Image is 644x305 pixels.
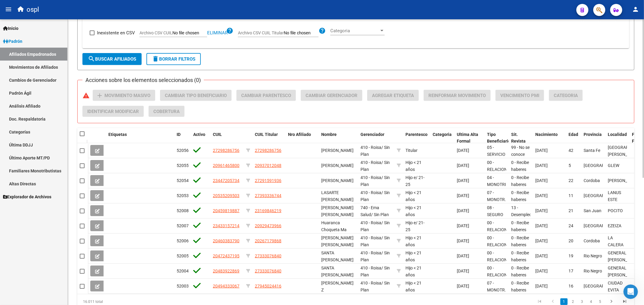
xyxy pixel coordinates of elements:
span: San Juan [584,208,601,213]
h3: Acciones sobre los elementos seleccionados (0) [82,76,204,84]
span: [DATE] [535,208,548,213]
span: 410 - Roisa [360,160,381,165]
mat-icon: delete [152,55,159,62]
span: 11 [569,193,573,198]
span: CIUDAD EVITA [608,281,623,292]
div: [DATE] [457,237,482,244]
datatable-header-cell: ID [174,128,191,148]
span: Nacimiento [535,132,558,137]
span: 0 - Recibe haberes regularmente [511,160,536,179]
span: Santa Fe [584,148,600,153]
button: Movimiento Masivo [93,90,155,101]
datatable-header-cell: Nombre [319,128,358,148]
span: 07 - MONOTR. SOCIALES [487,281,506,299]
span: CUIL Titular [255,132,278,137]
span: 52056 [177,148,189,153]
span: Cambiar Tipo Beneficiario [165,93,227,98]
span: / Sin Plan [371,212,389,217]
a: go to previous page [547,298,559,305]
span: 19 [569,253,573,258]
span: [GEOGRAPHIC_DATA] [584,223,624,228]
span: 0 - Recibe haberes regularmente [511,250,536,269]
span: 740 - Ema Salud [360,205,379,217]
span: Etiquetas [108,132,127,137]
span: [GEOGRAPHIC_DATA] [584,163,624,168]
span: Huaranca Choqueta Ma [321,220,347,232]
span: Sit. Revista [511,132,526,144]
span: Movimiento Masivo [104,93,150,98]
span: Explorador de Archivos [3,193,51,200]
span: 00 - RELACION DE DEPENDENCIA [487,160,515,185]
span: LANUS ESTE [608,190,621,202]
span: Hijo < 21 años [405,235,421,247]
span: 20535209503 [213,193,239,198]
span: LASARTE [PERSON_NAME] [321,190,354,202]
span: 23447205734 [213,178,239,183]
span: [DATE] [535,284,548,288]
span: 20472437195 [213,253,239,258]
div: [DATE] [457,268,482,275]
datatable-header-cell: Tipo Beneficiario [485,128,509,148]
span: 20459819887 [213,208,239,213]
div: [DATE] [457,253,482,259]
span: [GEOGRAPHIC_DATA] [584,193,624,198]
span: 52054 [177,178,189,183]
button: Cambiar Gerenciador [301,90,362,101]
datatable-header-cell: Sit. Revista [509,128,533,148]
span: 0 - Recibe haberes regularmente [511,281,536,299]
span: 20937012048 [255,163,281,168]
span: [PERSON_NAME] [321,148,354,153]
span: 00 - RELACION DE DEPENDENCIA [487,250,515,276]
span: Padrón [3,38,22,45]
span: Hijo < 21 años [405,190,421,202]
span: 27298286756 [255,148,281,153]
span: 13 - Desempleo [511,205,532,217]
a: go to next page [606,298,617,305]
button: Cambiar Tipo Beneficiario [160,90,232,101]
span: 05 - SERVICIO DOMESTICO (LEY 26.068) [487,145,511,177]
span: [DATE] [535,253,548,258]
span: [DATE] [535,269,548,273]
span: Gerenciador [360,132,384,137]
span: [DATE] [535,193,548,198]
span: [DATE] [535,148,548,153]
span: Titular [405,148,418,153]
span: 52053 [177,193,189,198]
button: Categoria [549,90,583,101]
button: Agregar Etiqueta [367,90,419,101]
input: Archivo CSV CUIL [172,30,207,36]
datatable-header-cell: CUIL Titular [252,128,286,148]
span: Activo [193,132,205,137]
datatable-header-cell: Edad [566,128,581,148]
span: SANTA [PERSON_NAME] SANTIAGO [321,250,354,269]
div: [DATE] [457,147,482,154]
span: 52006 [177,238,189,243]
datatable-header-cell: Etiquetas [106,128,174,148]
span: Cordoba [584,238,600,243]
span: [DATE] [535,178,548,183]
div: [DATE] [457,192,482,199]
a: 2 [569,298,577,305]
span: Nro Afiliado [288,132,311,137]
datatable-header-cell: CUIL [210,128,244,148]
span: ID [177,132,181,137]
span: Provincia [584,132,602,137]
span: Localidad [608,132,627,137]
span: SANTA [PERSON_NAME] [321,266,354,277]
span: Parentesco [405,132,428,137]
span: Hijo < 21 años [405,160,421,172]
span: Reinformar Movimiento [428,93,486,98]
iframe: Intercom live chat [623,285,638,299]
button: Eliminar [207,31,228,35]
div: [DATE] [457,162,482,169]
a: 1 [560,298,568,305]
span: 5 [569,163,571,168]
datatable-header-cell: Localidad [605,128,630,148]
span: 20929473966 [255,223,281,228]
span: Borrar Filtros [152,56,195,62]
span: [DATE] [535,223,548,228]
span: 52005 [177,253,189,258]
mat-icon: person [632,6,639,13]
span: 00 - RELACION DE DEPENDENCIA [487,235,515,261]
span: 410 - Roisa [360,281,381,285]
